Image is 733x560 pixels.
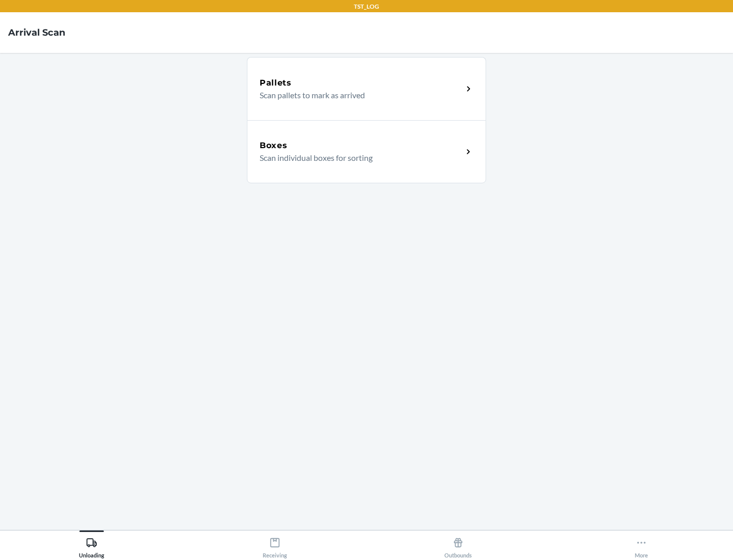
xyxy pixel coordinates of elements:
div: Outbounds [444,533,472,558]
h5: Pallets [260,77,292,89]
p: Scan pallets to mark as arrived [260,89,455,101]
h5: Boxes [260,139,288,152]
button: More [550,530,733,558]
a: BoxesScan individual boxes for sorting [247,120,486,183]
p: Scan individual boxes for sorting [260,152,455,164]
h4: Arrival Scan [8,26,65,39]
div: Receiving [263,533,287,558]
a: PalletsScan pallets to mark as arrived [247,57,486,120]
button: Outbounds [366,530,550,558]
button: Receiving [183,530,366,558]
div: More [635,533,648,558]
p: TST_LOG [354,2,379,11]
div: Unloading [79,533,104,558]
